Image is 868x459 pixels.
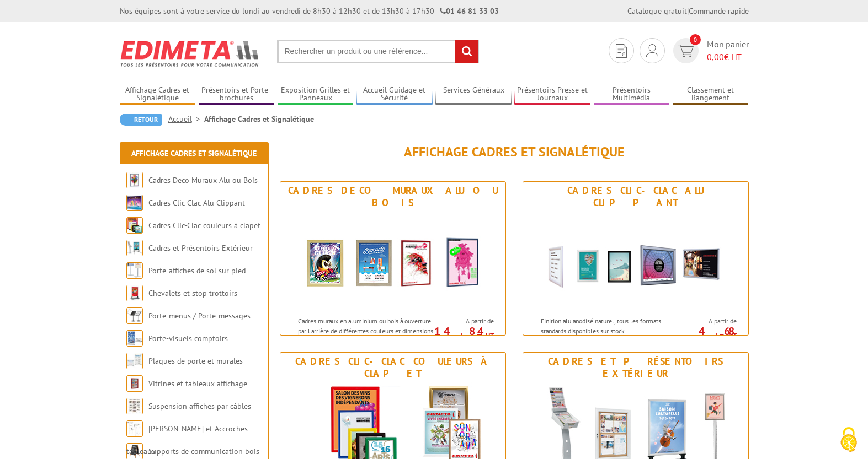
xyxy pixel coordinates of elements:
sup: HT [728,331,737,341]
a: Cadres Clic-Clac Alu Clippant [148,198,245,208]
img: devis rapide [678,45,694,57]
a: Accueil [168,114,204,124]
a: Chevalets et stop trottoirs [148,288,237,298]
img: Porte-affiches de sol sur pied [126,262,143,279]
div: | [627,6,749,17]
img: Cadres Clic-Clac Alu Clippant [534,212,738,311]
span: 0,00 [707,51,724,62]
img: devis rapide [616,44,627,58]
img: Chevalets et stop trottoirs [126,285,143,301]
img: devis rapide [646,44,658,57]
a: Services Généraux [435,85,512,104]
img: Cadres Deco Muraux Alu ou Bois [291,212,495,311]
img: Cookies (fenêtre modale) [835,426,862,453]
span: A partir de [680,317,737,326]
a: Plaques de porte et murales [148,356,243,366]
a: Exposition Grilles et Panneaux [278,85,354,104]
img: Cadres et Présentoirs Extérieur [126,240,143,256]
span: Mon panier [707,38,749,63]
a: Cadres Deco Muraux Alu ou Bois Cadres Deco Muraux Alu ou Bois Cadres muraux en aluminium ou bois ... [280,181,506,336]
a: Présentoirs Multimédia [594,85,670,104]
img: Vitrines et tableaux affichage [126,375,143,392]
a: Cadres Clic-Clac Alu Clippant Cadres Clic-Clac Alu Clippant Finition alu anodisé naturel, tous le... [523,181,749,336]
img: Cadres Deco Muraux Alu ou Bois [126,172,143,188]
button: Cookies (fenêtre modale) [829,422,868,459]
span: A partir de [438,317,494,326]
div: Nos équipes sont à votre service du lundi au vendredi de 8h30 à 12h30 et de 13h30 à 17h30 [120,6,499,17]
a: Porte-affiches de sol sur pied [148,266,246,276]
img: Cadres Clic-Clac Alu Clippant [126,195,143,211]
div: Cadres Clic-Clac Alu Clippant [526,185,745,209]
img: Plaques de porte et murales [126,353,143,369]
a: devis rapide 0 Mon panier 0,00€ HT [670,38,749,63]
a: Catalogue gratuit [627,6,687,16]
p: Finition alu anodisé naturel, tous les formats standards disponibles sur stock. [541,316,678,335]
a: Affichage Cadres et Signalétique [131,148,257,158]
div: Cadres Deco Muraux Alu ou Bois [283,185,503,209]
img: Edimeta [120,33,260,74]
a: Porte-visuels comptoirs [148,333,228,343]
a: Présentoirs et Porte-brochures [199,85,275,104]
a: Affichage Cadres et Signalétique [120,85,196,104]
input: Rechercher un produit ou une référence... [277,40,479,63]
li: Affichage Cadres et Signalétique [204,114,314,125]
sup: HT [486,331,494,341]
p: 14.84 € [432,328,494,341]
span: € HT [707,51,749,63]
strong: 01 46 81 33 03 [440,6,499,16]
a: Commande rapide [689,6,749,16]
h1: Affichage Cadres et Signalétique [280,145,749,159]
a: Accueil Guidage et Sécurité [356,85,433,104]
a: Présentoirs Presse et Journaux [514,85,590,104]
p: 4.68 € [675,328,737,341]
a: Cadres Deco Muraux Alu ou Bois [148,175,258,185]
p: Cadres muraux en aluminium ou bois à ouverture par l'arrière de différentes couleurs et dimension... [298,316,435,354]
img: Porte-menus / Porte-messages [126,307,143,324]
img: Porte-visuels comptoirs [126,330,143,347]
a: Classement et Rangement [673,85,749,104]
img: Cadres Clic-Clac couleurs à clapet [126,217,143,234]
div: Cadres et Présentoirs Extérieur [526,355,745,380]
a: Cadres et Présentoirs Extérieur [148,243,253,253]
span: 0 [690,34,701,45]
div: Cadres Clic-Clac couleurs à clapet [283,355,503,380]
a: Porte-menus / Porte-messages [148,311,251,321]
a: Cadres Clic-Clac couleurs à clapet [148,220,260,230]
a: Retour [120,114,162,126]
input: rechercher [455,40,478,63]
